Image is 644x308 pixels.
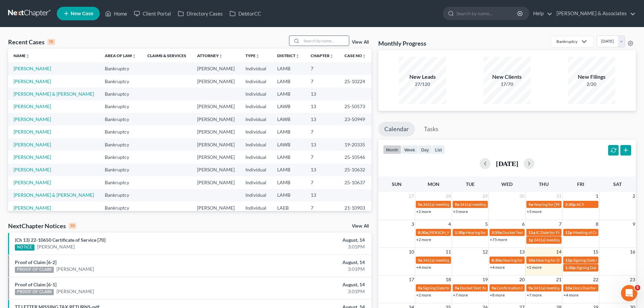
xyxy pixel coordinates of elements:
span: 341(a) meeting for [PERSON_NAME] & [PERSON_NAME] [423,202,524,207]
a: Case Nounfold_more [344,53,366,58]
a: [PERSON_NAME] [37,243,75,250]
a: Tasks [418,122,445,137]
td: LAMB [272,164,305,176]
td: Individual [240,164,272,176]
span: 2 [632,192,636,200]
td: Bankruptcy [99,113,142,125]
span: 20 [519,276,525,284]
td: Individual [240,125,272,138]
span: 11 [445,248,452,256]
div: Recent Cases [8,38,55,46]
span: 19 [482,276,488,284]
a: +4 more [490,265,505,270]
span: 9a [455,202,459,207]
span: 7 [558,220,562,228]
a: Help [530,7,552,20]
span: 13 [519,248,525,256]
td: [PERSON_NAME] [192,100,240,113]
span: Wed [501,181,512,187]
td: 13 [305,88,339,100]
td: Individual [240,151,272,163]
a: [PERSON_NAME] [14,154,51,160]
i: unfold_more [219,54,223,58]
span: New Case [71,11,93,16]
span: 30 [519,192,525,200]
div: New Clients [483,73,531,81]
td: LAMB [272,75,305,88]
td: LAWB [272,100,305,113]
a: (Ch 13) 22-10650 Certificate of Service [70] [15,237,105,243]
td: 13 [305,189,339,202]
a: [PERSON_NAME] [14,129,51,135]
td: Bankruptcy [99,100,142,113]
button: day [418,145,432,154]
td: LAEB [272,202,305,214]
td: [PERSON_NAME] [192,75,240,88]
span: 10a [528,258,535,263]
a: [PERSON_NAME] [56,266,94,273]
td: Individual [240,75,272,88]
span: Docket Text: for [PERSON_NAME] & [PERSON_NAME] [502,230,599,235]
iframe: Intercom live chat [621,285,637,301]
td: 25-10637 [339,176,372,189]
span: 16 [629,248,636,256]
span: 18 [445,276,452,284]
span: Sun [392,181,402,187]
td: LAWB [272,113,305,125]
div: August, 14 [253,237,365,243]
td: [PERSON_NAME] [192,151,240,163]
div: August, 14 [253,259,365,266]
span: 9a [418,258,422,263]
span: Docs Due for [PERSON_NAME] [573,285,628,290]
td: Bankruptcy [99,151,142,163]
a: Proof of Claim [6-2] [15,259,56,265]
a: +2 more [416,209,431,214]
span: 29 [482,192,488,200]
div: 15 [47,39,55,45]
span: Confirmation hearing for Dually [PERSON_NAME] & [PERSON_NAME] [497,285,621,290]
span: 1:30p [455,230,465,235]
td: 13 [305,138,339,151]
span: 9a [492,285,496,290]
th: Claims & Services [142,49,192,62]
i: unfold_more [295,54,300,58]
div: PROOF OF CLAIM [15,267,54,273]
td: 19-20335 [339,138,372,151]
a: [PERSON_NAME] [14,205,51,211]
a: +2 more [416,237,431,242]
div: 2/20 [568,81,615,88]
td: Bankruptcy [99,176,142,189]
a: [PERSON_NAME] [14,180,51,185]
td: 25-10546 [339,151,372,163]
span: 341(a) meeting for [PERSON_NAME] [533,285,599,290]
a: +4 more [416,265,431,270]
a: +2 more [527,265,542,270]
span: Hearing for [PERSON_NAME] [533,202,586,207]
a: View All [352,224,369,229]
td: Individual [240,88,272,100]
a: Proof of Claim [6-1] [15,282,56,287]
span: 8:30a [418,230,428,235]
a: Client Portal [130,7,174,20]
span: 27 [408,192,415,200]
span: 2:59a [492,230,502,235]
span: Hearing for [PERSON_NAME] & [PERSON_NAME] [502,258,591,263]
td: Bankruptcy [99,75,142,88]
td: Bankruptcy [99,138,142,151]
span: Thu [539,181,549,187]
a: +7 more [453,292,468,298]
div: 27/120 [399,81,446,88]
div: Bankruptcy [556,39,577,44]
td: 7 [305,202,339,214]
a: [PERSON_NAME] [14,116,51,122]
a: +75 more [490,237,507,242]
span: 3 [411,220,415,228]
div: 3:01PM [253,266,365,273]
a: [PERSON_NAME] & Associates [553,7,636,20]
a: Home [102,7,130,20]
div: New Filings [568,73,615,81]
span: 9a [455,285,459,290]
span: 341(a) meeting for [PERSON_NAME] [423,258,488,263]
a: Attorneyunfold_more [197,53,223,58]
a: +8 more [490,292,505,298]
